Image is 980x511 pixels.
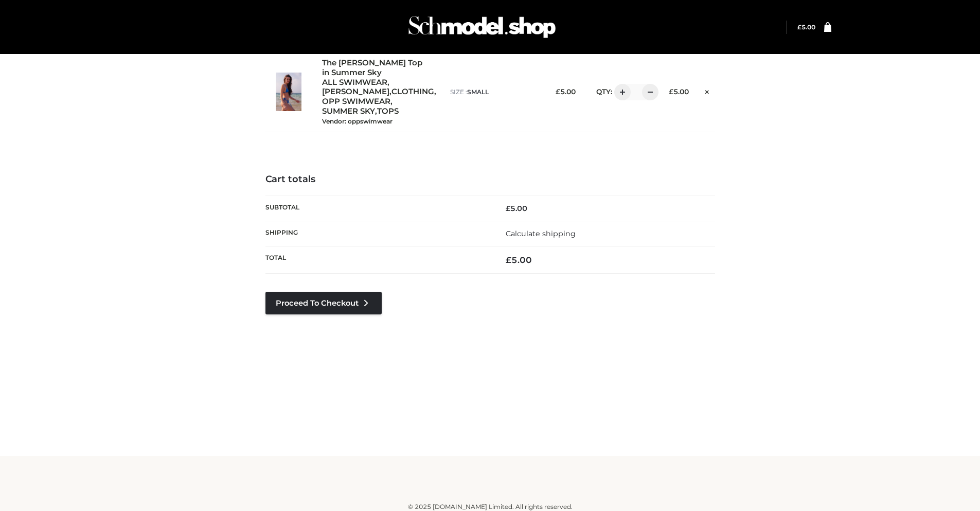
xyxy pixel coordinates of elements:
p: size : [450,87,538,97]
a: ALL SWIMWEAR [322,78,387,87]
span: £ [797,23,801,31]
th: Total [265,246,490,274]
img: Schmodel Admin 964 [405,7,559,47]
a: [PERSON_NAME] [322,87,389,97]
small: Vendor: oppswimwear [322,117,393,125]
a: Proceed to Checkout [265,292,382,314]
bdi: 5.00 [506,255,532,265]
h4: Cart totals [265,174,715,185]
th: Subtotal [265,196,490,221]
a: Remove this item [699,84,715,97]
span: £ [556,87,560,96]
span: £ [669,87,673,96]
span: £ [506,255,511,265]
bdi: 5.00 [797,23,815,31]
bdi: 5.00 [506,204,527,213]
a: £5.00 [797,23,815,31]
span: £ [506,204,510,213]
a: Calculate shipping [506,229,576,238]
div: QTY: [586,84,651,100]
bdi: 5.00 [669,87,689,96]
a: TOPS [377,107,399,116]
th: Shipping [265,221,490,246]
a: OPP SWIMWEAR [322,97,390,107]
bdi: 5.00 [556,87,576,96]
a: CLOTHING [391,87,434,97]
span: SMALL [467,88,489,96]
a: SUMMER SKY [322,107,375,116]
a: The [PERSON_NAME] Top in Summer Sky [322,58,428,78]
div: , , , , , [322,58,440,126]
